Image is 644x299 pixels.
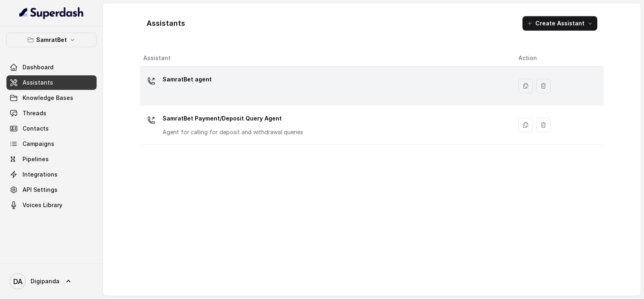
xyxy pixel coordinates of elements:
span: Dashboard [23,63,54,71]
span: Integrations [23,170,58,179]
a: Contacts [6,121,97,136]
a: Integrations [6,167,97,182]
span: API Settings [23,186,58,194]
button: SamratBet [6,33,97,47]
img: light.svg [19,6,84,19]
text: DA [13,277,23,286]
p: SamratBet [36,35,67,45]
h1: Assistants [147,17,185,30]
span: Knowledge Bases [23,94,73,102]
span: Digipanda [31,277,60,285]
span: Contacts [23,125,49,133]
p: SamratBet Payment/Deposit Query Agent [163,112,303,125]
a: Threads [6,106,97,120]
a: Dashboard [6,60,97,75]
a: Digipanda [6,270,97,293]
a: Voices Library [6,198,97,212]
a: API Settings [6,183,97,197]
th: Assistant [140,50,512,66]
a: Assistants [6,75,97,90]
p: SamratBet agent [163,73,212,86]
span: Pipelines [23,155,49,163]
span: Assistants [23,79,53,87]
span: Voices Library [23,201,62,209]
span: Campaigns [23,140,54,148]
a: Knowledge Bases [6,91,97,105]
span: Threads [23,109,46,117]
th: Action [512,50,604,66]
p: Agent for calling for deposit and withdrawal queries [163,128,303,136]
a: Campaigns [6,137,97,151]
button: Create Assistant [522,16,597,31]
a: Pipelines [6,152,97,166]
